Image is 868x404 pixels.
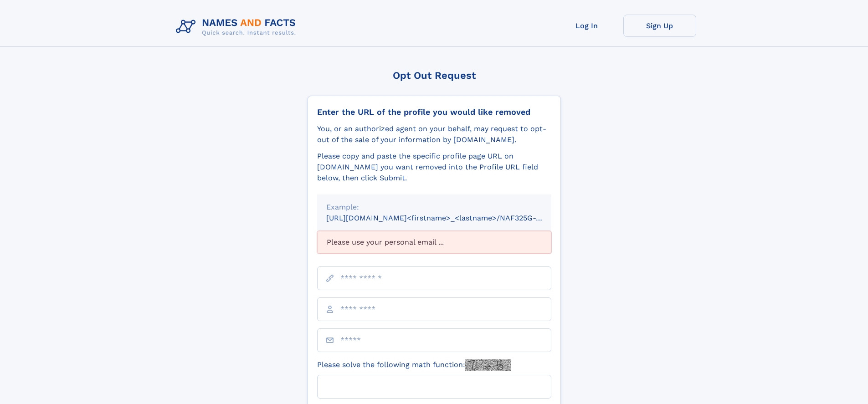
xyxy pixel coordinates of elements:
label: Please solve the following math function: [317,359,511,371]
div: Please use your personal email ... [317,231,551,254]
a: Log In [550,15,623,37]
a: Sign Up [623,15,696,37]
div: You, or an authorized agent on your behalf, may request to opt-out of the sale of your informatio... [317,123,551,145]
img: Logo Names and Facts [172,15,303,39]
div: Enter the URL of the profile you would like removed [317,107,551,117]
div: Please copy and paste the specific profile page URL on [DOMAIN_NAME] you want removed into the Pr... [317,151,551,184]
small: [URL][DOMAIN_NAME]<firstname>_<lastname>/NAF325G-xxxxxxxx [326,214,569,222]
div: Opt Out Request [308,70,561,81]
div: Example: [326,202,542,213]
